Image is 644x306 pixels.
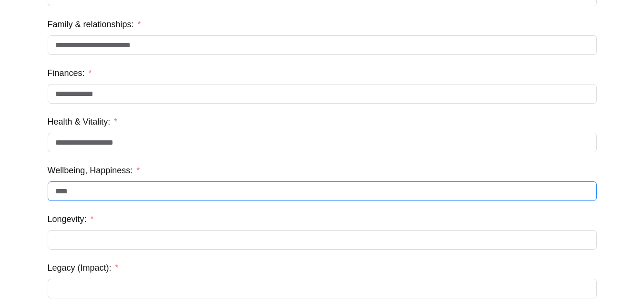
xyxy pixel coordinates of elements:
input: Health & Vitality: [48,133,597,152]
input: Legacy (Impact): [48,279,597,298]
input: Finances: [48,84,597,104]
input: Family & relationships: [48,35,597,55]
label: Family & relationships: [48,16,141,33]
label: Longevity: [48,211,94,228]
input: Longevity: [48,230,597,250]
input: Wellbeing, Happiness: [48,181,597,201]
label: Legacy (Impact): [48,259,119,276]
label: Finances: [48,64,92,82]
label: Wellbeing, Happiness: [48,162,140,179]
label: Health & Vitality: [48,113,118,130]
